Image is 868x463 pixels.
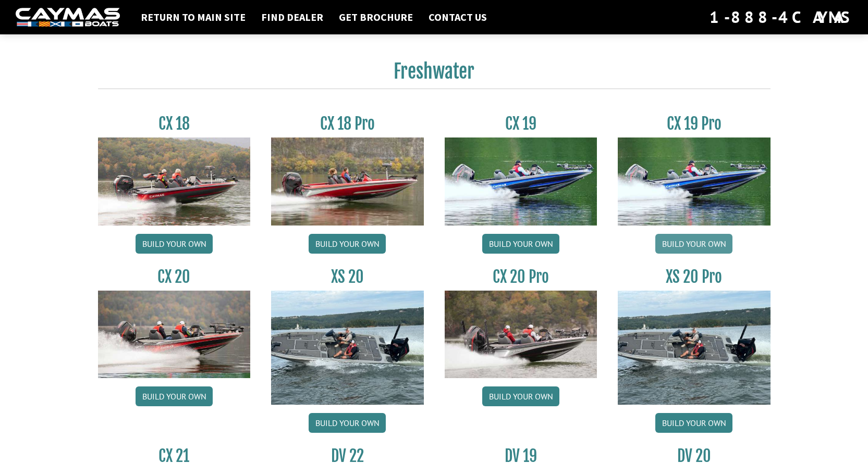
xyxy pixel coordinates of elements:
img: CX19_thumbnail.jpg [445,137,597,225]
a: Build your own [136,234,213,254]
img: white-logo-c9c8dbefe5ff5ceceb0f0178aa75bf4bb51f6bca0971e226c86eb53dfe498488.png [16,8,120,27]
a: Build your own [309,413,386,433]
a: Get Brochure [334,10,418,24]
a: Build your own [655,234,732,254]
div: 1-888-4CAYMAS [710,6,852,29]
a: Build your own [482,234,559,254]
h3: CX 20 [98,267,251,286]
img: XS_20_resized.jpg [271,291,424,405]
img: CX-18S_thumbnail.jpg [98,137,251,225]
a: Contact Us [423,10,492,24]
a: Find Dealer [256,10,328,24]
img: XS_20_resized.jpg [618,291,771,405]
img: CX-18SS_thumbnail.jpg [271,137,424,225]
a: Build your own [482,386,559,406]
a: Build your own [309,234,386,254]
img: CX19_thumbnail.jpg [618,137,771,225]
h3: XS 20 Pro [618,267,771,286]
h3: CX 18 [98,114,251,133]
a: Build your own [136,386,213,406]
h3: CX 18 Pro [271,114,424,133]
h3: XS 20 [271,267,424,286]
img: CX-20_thumbnail.jpg [98,291,251,378]
a: Build your own [655,413,732,433]
h2: Freshwater [98,60,771,89]
h3: CX 19 [445,114,597,133]
h3: CX 19 Pro [618,114,771,133]
img: CX-20Pro_thumbnail.jpg [445,291,597,378]
a: Return to main site [136,10,251,24]
h3: CX 20 Pro [445,267,597,286]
